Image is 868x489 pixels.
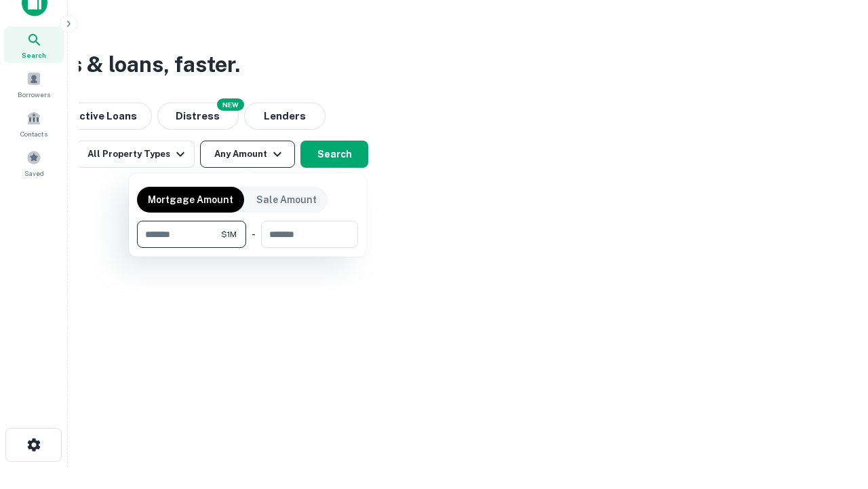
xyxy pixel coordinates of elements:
span: $1M [221,228,237,240]
iframe: Chat Widget [800,380,868,446]
p: Sale Amount [256,192,317,207]
p: Mortgage Amount [148,192,233,207]
div: - [252,221,256,248]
